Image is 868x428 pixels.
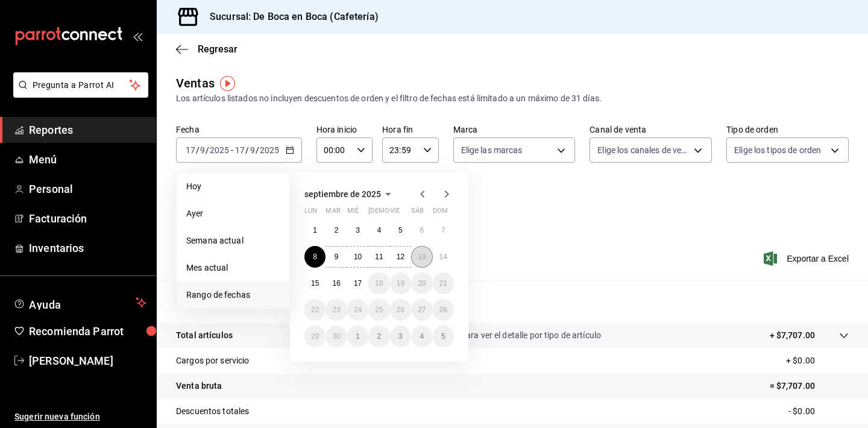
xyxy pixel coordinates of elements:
abbr: 13 de septiembre de 2025 [418,253,426,261]
span: Facturación [29,210,146,227]
p: Descuentos totales [176,405,249,418]
span: Rango de fechas [186,289,280,301]
button: 2 de octubre de 2025 [368,326,389,347]
span: Mes actual [186,262,280,274]
abbr: 3 de octubre de 2025 [398,332,403,341]
span: Personal [29,181,146,197]
button: 7 de septiembre de 2025 [433,219,454,241]
abbr: lunes [304,207,317,219]
span: / [245,145,249,155]
span: Recomienda Parrot [29,323,146,339]
input: -- [250,145,256,155]
div: Ventas [176,74,215,92]
button: 30 de septiembre de 2025 [325,326,347,347]
abbr: 5 de septiembre de 2025 [398,226,403,234]
abbr: miércoles [347,207,359,219]
p: + $7,707.00 [770,329,815,342]
h3: Sucursal: De Boca en Boca (Cafetería) [200,10,379,24]
p: Cargos por servicio [176,354,250,367]
abbr: 14 de septiembre de 2025 [439,253,447,261]
button: open_drawer_menu [133,31,142,41]
abbr: 30 de septiembre de 2025 [332,332,340,341]
span: Sugerir nueva función [14,411,146,423]
abbr: 18 de septiembre de 2025 [375,279,383,288]
input: -- [234,145,245,155]
abbr: 17 de septiembre de 2025 [354,279,362,288]
abbr: 8 de septiembre de 2025 [313,253,317,261]
button: 10 de septiembre de 2025 [347,246,368,268]
button: 4 de octubre de 2025 [411,326,432,347]
label: Hora fin [382,125,438,134]
span: / [196,145,200,155]
span: / [256,145,259,155]
p: Da clic en la fila para ver el detalle por tipo de artículo [401,329,601,342]
abbr: 4 de octubre de 2025 [420,332,424,341]
button: 15 de septiembre de 2025 [304,272,325,294]
button: 8 de septiembre de 2025 [304,246,325,268]
button: 2 de septiembre de 2025 [325,219,347,241]
button: 25 de septiembre de 2025 [368,299,389,321]
span: Reportes [29,122,146,138]
p: + $0.00 [786,354,849,367]
span: Regresar [198,43,237,55]
label: Marca [453,125,576,134]
input: ---- [259,145,280,155]
abbr: 27 de septiembre de 2025 [418,306,426,314]
span: [PERSON_NAME] [29,353,146,369]
p: Resumen [176,294,849,309]
img: Tooltip marker [220,76,235,91]
button: 24 de septiembre de 2025 [347,299,368,321]
abbr: sábado [411,207,424,219]
span: Semana actual [186,234,280,247]
button: Pregunta a Parrot AI [13,72,148,98]
span: septiembre de 2025 [304,189,381,199]
p: - $0.00 [788,405,849,418]
label: Fecha [176,125,302,134]
button: 29 de septiembre de 2025 [304,326,325,347]
button: 17 de septiembre de 2025 [347,272,368,294]
abbr: 2 de octubre de 2025 [377,332,382,341]
abbr: 24 de septiembre de 2025 [354,306,362,314]
button: Exportar a Excel [766,251,849,266]
abbr: martes [325,207,340,219]
input: ---- [209,145,230,155]
p: Venta bruta [176,380,222,392]
button: 1 de octubre de 2025 [347,326,368,347]
span: Elige los canales de venta [597,144,690,156]
input: -- [185,145,196,155]
button: 14 de septiembre de 2025 [433,246,454,268]
button: Regresar [176,43,237,55]
a: Pregunta a Parrot AI [8,87,148,100]
abbr: 28 de septiembre de 2025 [439,306,447,314]
abbr: 11 de septiembre de 2025 [375,253,383,261]
abbr: 19 de septiembre de 2025 [397,279,404,288]
button: 28 de septiembre de 2025 [433,299,454,321]
abbr: 9 de septiembre de 2025 [335,253,339,261]
abbr: 29 de septiembre de 2025 [311,332,319,341]
abbr: 26 de septiembre de 2025 [397,306,404,314]
abbr: 12 de septiembre de 2025 [397,253,404,261]
button: 27 de septiembre de 2025 [411,299,432,321]
div: Los artículos listados no incluyen descuentos de orden y el filtro de fechas está limitado a un m... [176,92,849,105]
abbr: 7 de septiembre de 2025 [441,226,445,234]
span: Ayer [186,207,280,220]
abbr: 2 de septiembre de 2025 [335,226,339,234]
input: -- [200,145,206,155]
label: Canal de venta [590,125,712,134]
abbr: 1 de octubre de 2025 [356,332,360,341]
abbr: 1 de septiembre de 2025 [313,226,317,234]
abbr: 21 de septiembre de 2025 [439,279,447,288]
abbr: 4 de septiembre de 2025 [377,226,382,234]
abbr: 15 de septiembre de 2025 [311,279,319,288]
button: 26 de septiembre de 2025 [390,299,411,321]
button: 19 de septiembre de 2025 [390,272,411,294]
button: 16 de septiembre de 2025 [325,272,347,294]
button: 5 de septiembre de 2025 [390,219,411,241]
p: Total artículos [176,329,233,342]
abbr: 16 de septiembre de 2025 [332,279,340,288]
span: Elige los tipos de orden [734,144,821,156]
button: 12 de septiembre de 2025 [390,246,411,268]
button: 21 de septiembre de 2025 [433,272,454,294]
